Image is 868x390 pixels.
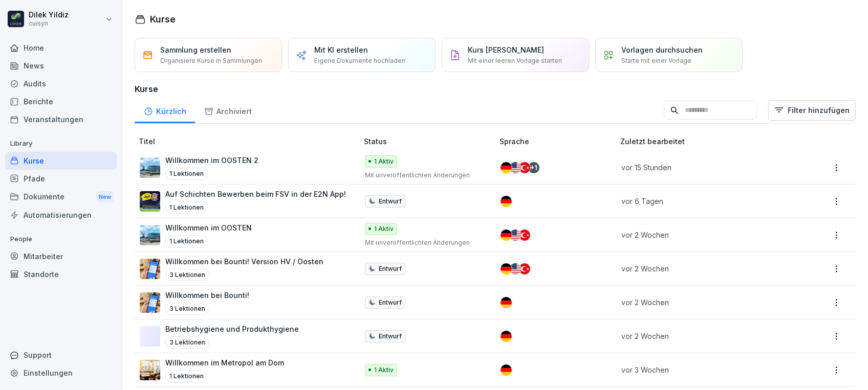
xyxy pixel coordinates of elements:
img: tr.svg [519,162,530,173]
img: ix1ykoc2zihs2snthutkekki.png [140,225,160,245]
h1: Kurse [150,12,176,26]
p: Dilek Yildiz [29,11,69,19]
p: vor 2 Wochen [621,297,783,308]
p: Mit unveröffentlichten Änderungen [365,238,483,247]
p: vor 6 Tagen [621,196,783,207]
p: Mit KI erstellen [314,44,368,55]
p: Starte mit einer Vorlage [621,56,691,65]
p: Entwurf [379,264,402,273]
img: clmcxro13oho52ealz0w3cpa.png [140,259,160,279]
a: Audits [5,75,117,93]
a: Pfade [5,170,117,188]
a: News [5,57,117,75]
p: Auf Schichten Bewerben beim FSV in der E2N App! [165,189,346,199]
h3: Kurse [135,83,856,95]
img: us.svg [510,263,521,274]
img: j5tzse9oztc65uavxh9ek5hz.png [140,360,160,380]
img: clmcxro13oho52ealz0w3cpa.png [140,292,160,313]
img: us.svg [510,162,521,173]
p: Vorlagen durchsuchen [621,44,703,55]
div: New [96,191,114,203]
p: Willkommen bei Bounti! [165,290,249,301]
div: Support [5,346,117,364]
p: Sprache [500,136,616,147]
img: ix1ykoc2zihs2snthutkekki.png [140,157,160,178]
p: 3 Lektionen [165,269,209,281]
img: de.svg [501,297,512,308]
p: Organisiere Kurse in Sammlungen [160,56,262,65]
p: Willkommen bei Bounti! Version HV / Oosten [165,256,323,267]
p: Titel [139,136,360,147]
a: Kurse [5,152,117,170]
img: de.svg [501,331,512,342]
p: cuisyn [29,20,69,27]
p: vor 2 Wochen [621,230,783,240]
div: + 1 [528,162,539,173]
p: vor 2 Wochen [621,263,783,274]
img: de.svg [501,162,512,173]
button: Filter hinzufügen [768,100,856,121]
p: Mit einer leeren Vorlage starten [468,56,562,65]
a: DokumenteNew [5,188,117,207]
img: de.svg [501,230,512,241]
p: 3 Lektionen [165,303,209,315]
a: Kürzlich [135,97,195,123]
p: vor 2 Wochen [621,331,783,341]
img: de.svg [501,263,512,274]
a: Berichte [5,93,117,110]
img: tr.svg [519,263,530,274]
p: vor 15 Stunden [621,162,783,173]
p: Entwurf [379,197,402,206]
img: de.svg [501,196,512,207]
p: Zuletzt bearbeitet [620,136,795,147]
p: Willkommen im OOSTEN [165,222,252,233]
p: Entwurf [379,298,402,307]
p: 1 Aktiv [374,157,394,166]
a: Home [5,39,117,57]
p: 1 Lektionen [165,370,208,382]
p: 1 Aktiv [374,365,394,375]
img: us.svg [510,230,521,241]
p: Mit unveröffentlichten Änderungen [365,171,483,180]
p: 1 Aktiv [374,224,394,234]
a: Archiviert [195,97,261,123]
img: vko4dyk4lnfa1fwbu5ui5jwj.png [140,191,160,212]
p: Kurs [PERSON_NAME] [468,44,544,55]
p: Willkommen im OOSTEN 2 [165,155,258,166]
a: Veranstaltungen [5,110,117,128]
p: Library [5,135,117,152]
p: People [5,231,117,247]
img: tr.svg [519,230,530,241]
a: Automatisierungen [5,206,117,224]
p: Status [364,136,495,147]
a: Standorte [5,265,117,283]
p: 3 Lektionen [165,336,209,349]
p: 1 Lektionen [165,168,208,180]
p: Eigene Dokumente hochladen [314,56,405,65]
p: vor 3 Wochen [621,364,783,375]
p: Sammlung erstellen [160,44,231,55]
img: de.svg [501,364,512,376]
p: 1 Lektionen [165,235,208,247]
div: Dokumente [5,188,117,207]
p: Entwurf [379,332,402,341]
p: Betriebshygiene und Produkthygiene [165,324,299,334]
a: Mitarbeiter [5,247,117,265]
a: Einstellungen [5,364,117,382]
p: 1 Lektionen [165,201,208,214]
p: Willkommen im Metropol am Dom [165,357,284,368]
